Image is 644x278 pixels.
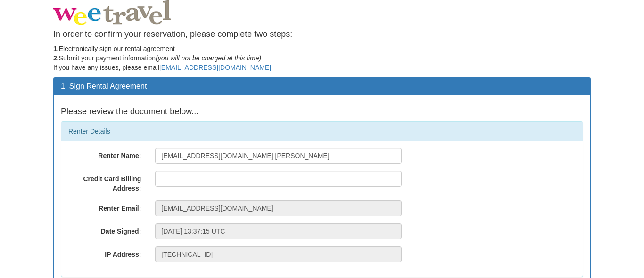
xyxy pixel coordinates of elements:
h4: In order to confirm your reservation, please complete two steps: [53,30,591,39]
label: Renter Name: [61,148,148,160]
strong: 1. [53,45,59,52]
h3: 1. Sign Rental Agreement [61,82,583,91]
div: Renter Details [61,122,583,141]
strong: 2. [53,54,59,62]
em: (you will not be charged at this time) [156,54,261,62]
label: Credit Card Billing Address: [61,171,148,193]
a: [EMAIL_ADDRESS][DOMAIN_NAME] [159,64,271,71]
h4: Please review the document below... [61,107,583,117]
label: IP Address: [61,246,148,259]
label: Renter Email: [61,200,148,213]
p: Electronically sign our rental agreement Submit your payment information If you have any issues, ... [53,44,591,72]
label: Date Signed: [61,223,148,236]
